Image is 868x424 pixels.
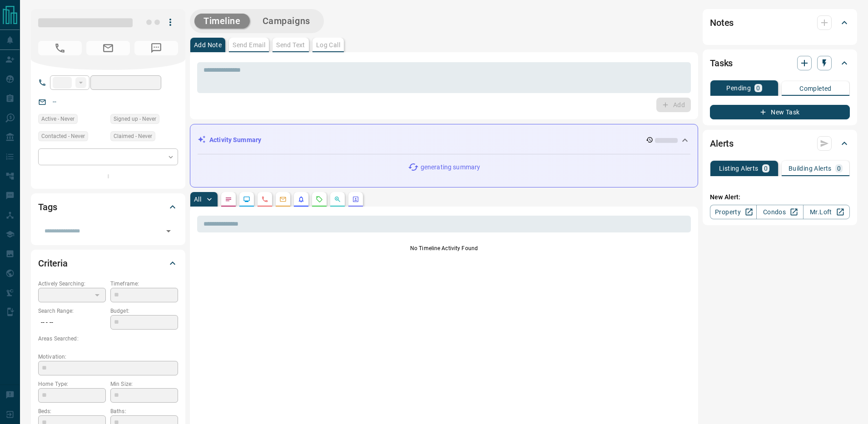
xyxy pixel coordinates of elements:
[38,335,178,343] p: Areas Searched:
[110,307,178,315] p: Budget:
[38,280,106,288] p: Actively Searching:
[352,196,359,203] svg: Agent Actions
[253,14,319,29] button: Campaigns
[421,163,480,172] p: generating summary
[225,196,232,203] svg: Notes
[38,380,106,388] p: Home Type:
[710,133,850,154] div: Alerts
[710,52,850,74] div: Tasks
[134,41,178,55] span: No Number
[261,196,268,203] svg: Calls
[38,252,178,274] div: Criteria
[789,165,832,172] p: Building Alerts
[710,12,850,34] div: Notes
[710,136,734,151] h2: Alerts
[110,380,178,388] p: Min Size:
[197,244,691,252] p: No Timeline Activity Found
[194,14,250,29] button: Timeline
[710,192,850,202] p: New Alert:
[710,56,733,70] h2: Tasks
[243,196,250,203] svg: Lead Browsing Activity
[756,205,803,219] a: Condos
[710,205,757,219] a: Property
[86,41,130,55] span: No Email
[114,132,152,141] span: Claimed - Never
[719,165,759,172] p: Listing Alerts
[803,205,850,219] a: Mr.Loft
[726,85,751,91] p: Pending
[194,196,201,202] p: All
[38,315,106,330] p: -- - --
[38,407,106,415] p: Beds:
[38,196,178,218] div: Tags
[298,196,305,203] svg: Listing Alerts
[162,225,175,237] button: Open
[799,85,832,92] p: Completed
[710,15,734,30] h2: Notes
[38,41,82,55] span: No Number
[53,98,56,105] a: --
[837,165,841,172] p: 0
[110,280,178,288] p: Timeframe:
[38,256,68,271] h2: Criteria
[764,165,768,172] p: 0
[41,132,85,141] span: Contacted - Never
[710,105,850,119] button: New Task
[110,407,178,415] p: Baths:
[194,42,222,48] p: Add Note
[38,353,178,361] p: Motivation:
[316,196,323,203] svg: Requests
[114,114,156,123] span: Signed up - Never
[334,196,341,203] svg: Opportunities
[279,196,287,203] svg: Emails
[41,114,74,123] span: Active - Never
[38,200,57,214] h2: Tags
[756,85,760,91] p: 0
[209,135,261,145] p: Activity Summary
[198,132,690,148] div: Activity Summary
[38,307,106,315] p: Search Range:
